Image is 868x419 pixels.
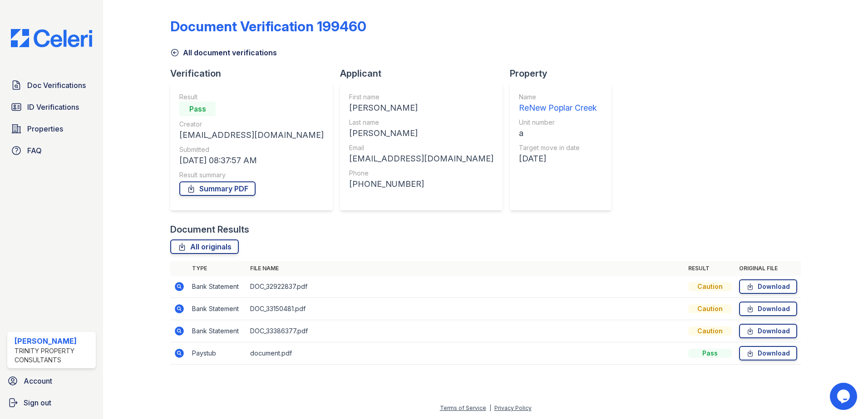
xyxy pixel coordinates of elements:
div: a [519,127,597,140]
div: [PHONE_NUMBER] [349,178,493,190]
span: FAQ [27,145,42,156]
a: All originals [170,239,239,254]
th: Type [188,261,247,276]
a: Account [4,372,99,390]
div: Creator [179,120,324,129]
div: Pass [688,349,732,358]
div: | [489,404,491,411]
div: Email [349,143,493,152]
th: Original file [735,261,801,276]
div: Caution [688,304,732,313]
div: [EMAIL_ADDRESS][DOMAIN_NAME] [349,152,493,165]
div: Document Results [170,223,249,236]
a: Name ReNew Poplar Creek [519,93,597,114]
a: Doc Verifications [7,76,96,94]
a: Download [739,346,797,361]
a: Summary PDF [179,181,256,196]
a: Download [739,279,797,294]
div: Verification [170,67,340,80]
td: Bank Statement [188,320,247,342]
span: Sign out [24,397,51,408]
div: Applicant [340,67,510,80]
div: Result summary [179,171,324,180]
a: Sign out [4,394,99,412]
div: Pass [179,102,216,116]
div: ReNew Poplar Creek [519,102,597,114]
th: File name [247,261,685,276]
div: Result [179,93,324,102]
span: Account [24,375,52,386]
a: Properties [7,120,96,138]
div: Caution [688,326,732,336]
div: Name [519,93,597,102]
a: All document verifications [170,47,277,58]
img: CE_Logo_Blue-a8612792a0a2168367f1c8372b55b34899dd931a85d93a1a3d3e32e68fde9ad4.png [4,29,99,47]
td: Paystub [188,342,247,365]
div: Target move in date [519,143,597,152]
div: [PERSON_NAME] [15,336,92,346]
td: Bank Statement [188,276,247,298]
iframe: chat widget [830,383,859,410]
div: Last name [349,118,493,127]
a: FAQ [7,141,96,160]
div: [EMAIL_ADDRESS][DOMAIN_NAME] [179,129,324,141]
div: First name [349,93,493,102]
a: Download [739,324,797,338]
div: [DATE] [519,152,597,165]
a: Privacy Policy [494,404,532,411]
div: Submitted [179,145,324,154]
span: Doc Verifications [27,80,86,91]
a: Download [739,302,797,316]
td: DOC_33386377.pdf [247,320,685,342]
span: ID Verifications [27,102,79,112]
div: Trinity Property Consultants [15,346,92,365]
td: Bank Statement [188,298,247,320]
a: Terms of Service [440,404,486,411]
td: DOC_32922837.pdf [247,276,685,298]
div: [DATE] 08:37:57 AM [179,154,324,167]
th: Result [685,261,735,276]
span: Properties [27,123,63,134]
div: Document Verification 199460 [170,18,366,34]
td: document.pdf [247,342,685,365]
div: Unit number [519,118,597,127]
div: [PERSON_NAME] [349,102,493,114]
div: Property [510,67,619,80]
a: ID Verifications [7,98,96,116]
div: Caution [688,282,732,291]
div: [PERSON_NAME] [349,127,493,140]
div: Phone [349,169,493,178]
td: DOC_33150481.pdf [247,298,685,320]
